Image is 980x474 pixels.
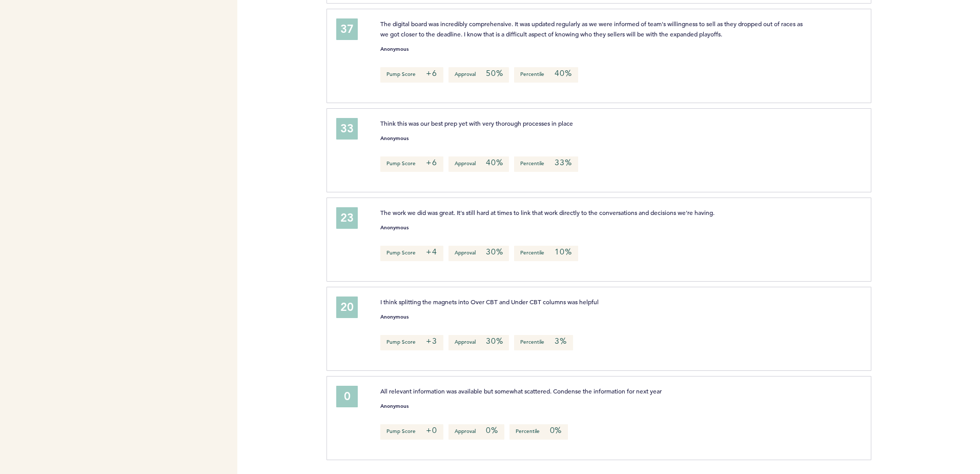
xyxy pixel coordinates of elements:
em: 30% [486,247,503,257]
p: Percentile [514,67,578,83]
span: All relevant information was available but somewhat scattered. Condense the information for next ... [380,387,662,395]
small: Anonymous [380,225,409,230]
p: Percentile [514,335,573,350]
small: Anonymous [380,404,409,409]
em: 10% [555,247,571,257]
div: 0 [336,386,358,407]
p: Pump Score [380,335,443,350]
em: 0% [550,425,562,436]
p: Approval [448,424,504,440]
p: Pump Score [380,67,443,83]
p: Approval [448,156,509,172]
div: 20 [336,297,358,318]
p: Approval [448,335,509,350]
span: The work we did was great. It's still hard at times to link that work directly to the conversatio... [380,208,714,216]
p: Pump Score [380,156,443,172]
em: +6 [426,157,437,168]
small: Anonymous [380,314,409,320]
p: Percentile [514,156,578,172]
em: 33% [555,157,571,168]
em: +0 [426,425,437,436]
em: +6 [426,68,437,78]
em: +4 [426,247,437,257]
div: 33 [336,118,358,140]
small: Anonymous [380,136,409,141]
p: Pump Score [380,424,443,440]
em: 0% [486,425,498,436]
p: Pump Score [380,246,443,261]
div: 23 [336,207,358,229]
p: Percentile [514,246,578,261]
div: 37 [336,18,358,40]
span: I think splitting the magnets into Over CBT and Under CBT columns was helpful [380,298,599,306]
em: 50% [486,68,503,78]
em: +3 [426,336,437,346]
p: Percentile [509,424,568,440]
em: 40% [555,68,571,78]
em: 3% [555,336,567,346]
span: The digital board was incredibly comprehensive. It was updated regularly as we were informed of t... [380,19,804,38]
p: Approval [448,67,509,83]
small: Anonymous [380,47,409,52]
span: Think this was our best prep yet with very thorough processes in place [380,119,573,127]
p: Approval [448,246,509,261]
em: 40% [486,157,503,168]
em: 30% [486,336,503,346]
